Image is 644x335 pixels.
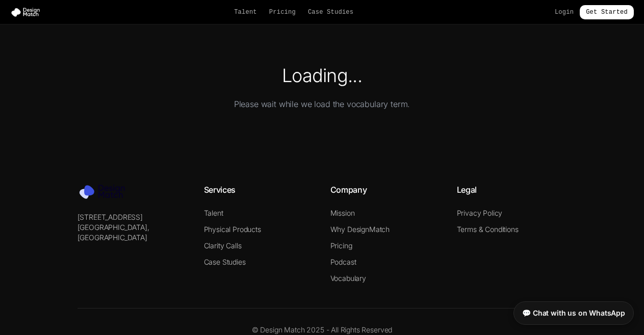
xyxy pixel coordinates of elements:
a: Talent [204,209,223,217]
p: [GEOGRAPHIC_DATA], [GEOGRAPHIC_DATA] [78,222,188,243]
p: [STREET_ADDRESS] [78,212,188,222]
a: Why DesignMatch [330,225,390,234]
a: Vocabulary [330,274,366,282]
h1: Loading... [12,65,632,86]
a: Clarity Calls [204,241,242,250]
p: Please wait while we load the vocabulary term. [12,98,632,110]
img: Design Match [10,7,45,17]
p: © Design Match 2025 - All Rights Reserved [78,325,567,335]
a: Pricing [330,241,352,250]
a: Podcast [330,257,356,266]
a: 💬 Chat with us on WhatsApp [513,301,634,325]
a: Pricing [269,8,296,16]
a: Terms & Conditions [457,225,519,234]
a: Privacy Policy [457,209,503,217]
a: Get Started [580,5,634,19]
h4: Legal [457,184,567,196]
a: Talent [234,8,257,16]
a: Case Studies [308,8,353,16]
h4: Company [330,184,441,196]
a: Mission [330,209,355,217]
h4: Services [204,184,314,196]
a: Login [555,8,574,16]
a: Physical Products [204,225,261,234]
img: Design Match [78,184,134,200]
a: Case Studies [204,257,246,266]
